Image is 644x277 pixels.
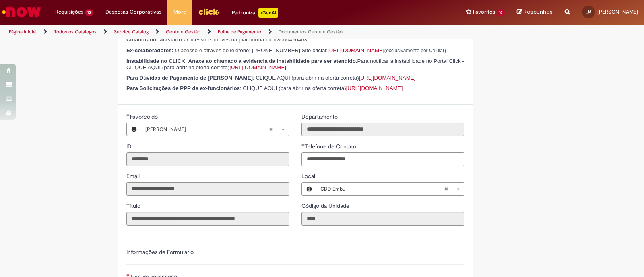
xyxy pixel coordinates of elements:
[126,75,253,81] span: Para Dúvidas de Pagamento de [PERSON_NAME]
[218,29,261,35] a: Folha de Pagamento
[316,183,464,195] a: CDD EmbuLimpar campo Local
[126,248,194,256] label: Informações de Formulário
[126,152,289,166] input: ID
[597,8,638,15] span: [PERSON_NAME]
[126,37,184,43] span: Colaborador afastado:
[54,29,97,35] a: Todos os Catálogos
[126,202,142,209] span: Somente leitura - Título
[9,29,37,35] a: Página inicial
[497,9,505,16] span: 16
[279,29,343,35] a: Documentos Gente e Gestão
[130,113,159,120] span: Necessários - Favorecido
[586,9,592,14] span: LM
[126,182,289,196] input: Email
[301,172,317,180] span: Local
[184,37,307,43] span: O acesso é através da plataforma Lupi 8000420403
[126,47,173,53] span: Ex-colaboradores:
[386,48,446,53] span: exclusivamente por Celular)
[126,142,133,150] label: Somente leitura - ID
[240,85,402,91] span: : CLIQUE AQUI (para abrir na oferta correta)
[1,4,42,20] img: ServiceNow
[328,47,384,53] a: [URL][DOMAIN_NAME]
[359,74,416,81] a: [URL][DOMAIN_NAME]
[517,8,553,16] a: Rascunhos
[320,183,444,195] span: CDD Embu
[440,183,452,195] abbr: Limpar campo Local
[301,152,464,166] input: Telefone de Contato
[232,8,278,18] div: Padroniza
[301,113,339,120] span: Somente leitura - Departamento
[126,58,357,64] span: Instabilidade no CLICK: Anexe ao chamado a evidencia da instabilidade para ser atendido.
[126,212,289,226] input: Título
[105,8,161,16] span: Despesas Corporativas
[301,212,464,226] input: Código da Unidade
[301,113,339,121] label: Somente leitura - Departamento
[253,75,359,81] span: : CLIQUE AQUI (para abrir na oferta correta)
[126,172,141,180] label: Somente leitura - Email
[145,123,269,136] span: [PERSON_NAME]
[126,85,240,91] span: Para Solicitações de PPP de ex-funcionários
[346,85,403,91] a: [URL][DOMAIN_NAME]
[305,143,358,150] span: Telefone de Contato
[6,25,423,39] ul: Trilhas de página
[301,143,305,146] span: Obrigatório Preenchido
[173,8,186,16] span: More
[524,8,553,16] span: Rascunhos
[258,8,278,18] p: +GenAi
[55,8,83,16] span: Requisições
[301,123,464,136] input: Departamento
[229,64,286,70] a: [URL][DOMAIN_NAME]
[141,123,289,136] a: [PERSON_NAME]Limpar campo Favorecido
[265,123,277,136] abbr: Limpar campo Favorecido
[359,75,416,81] span: [URL][DOMAIN_NAME]
[301,202,351,210] label: Somente leitura - Código da Unidade
[302,183,316,195] button: Local, Visualizar este registro CDD Embu
[126,58,464,70] span: Para notificar a instabilidade no Portal Click - CLIQUE AQUI (para abrir na oferta correta)
[166,29,200,35] a: Gente e Gestão
[126,202,142,210] label: Somente leitura - Título
[198,6,220,18] img: click_logo_yellow_360x200.png
[114,29,149,35] a: Service Catalog
[126,273,130,277] span: Necessários
[301,202,351,209] span: Somente leitura - Código da Unidade
[473,8,495,16] span: Favoritos
[126,113,130,117] span: Obrigatório Preenchido
[126,143,133,150] span: Somente leitura - ID
[229,47,386,53] span: Telefone: [PHONE_NUMBER] Site oficial: (
[127,123,141,136] button: Favorecido, Visualizar este registro Lorena De Mendonca Melo
[126,172,141,180] span: Somente leitura - Email
[175,47,229,53] span: O acesso é através do
[85,9,93,16] span: 10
